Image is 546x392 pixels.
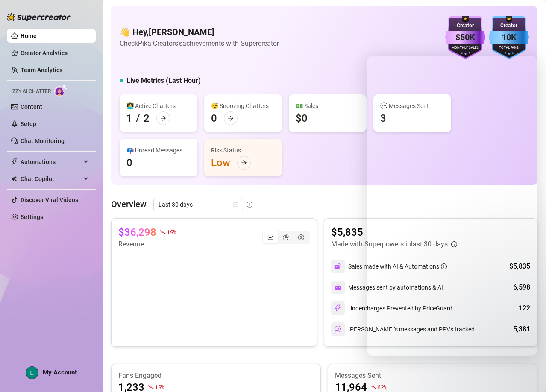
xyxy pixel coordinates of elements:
[21,172,81,186] span: Chat Copilot
[21,32,37,39] a: Home
[167,228,176,236] span: 19 %
[334,263,342,270] img: svg%3e
[126,111,132,125] div: 1
[445,22,485,30] div: Creator
[21,103,42,110] a: Content
[228,115,234,121] span: arrow-right
[348,262,447,271] div: Sales made with AI & Automations
[262,231,310,244] div: segmented control
[26,367,38,379] img: ACg8ocI2jAYWZdSRkC41xWk63-i-IT3bmK9QNDwIXpnWFReSXdY2eg=s96-c
[331,225,457,239] article: $5,835
[241,160,247,166] span: arrow-right
[21,196,78,203] a: Discover Viral Videos
[335,371,530,380] article: Messages Sent
[445,16,485,59] img: purple-badge-B9DA21FR.svg
[211,101,275,111] div: 😴 Snoozing Chatters
[489,45,529,51] div: Total Fans
[126,76,201,86] h5: Live Metrics (Last Hour)
[211,111,217,125] div: 0
[120,38,279,49] article: Check Pika Creators's achievements with Supercreator
[489,16,529,59] img: blue-badge-DgoSNQY1.svg
[445,45,485,51] div: Monthly Sales
[335,284,341,291] img: svg%3e
[118,239,176,249] article: Revenue
[211,146,275,155] div: Risk Status
[367,56,537,356] iframe: Intercom live chat
[445,31,485,44] div: $50K
[296,111,308,125] div: $0
[126,146,191,155] div: 📪 Unread Messages
[160,115,166,121] span: arrow-right
[517,363,537,383] iframe: Intercom live chat
[370,384,376,390] span: fall
[120,26,279,38] h4: 👋 Hey, [PERSON_NAME]
[21,67,62,73] a: Team Analytics
[331,281,443,294] div: Messages sent by automations & AI
[296,101,360,111] div: 💵 Sales
[118,225,156,239] article: $36,298
[283,234,289,240] span: pie-chart
[298,234,304,240] span: dollar-circle
[144,111,150,125] div: 2
[11,88,51,96] span: Izzy AI Chatter
[11,176,17,182] img: Chat Copilot
[21,120,36,127] a: Setup
[21,214,43,220] a: Settings
[21,46,89,60] a: Creator Analytics
[247,202,252,208] span: info-circle
[21,137,65,144] a: Chat Monitoring
[111,198,147,211] article: Overview
[160,229,166,235] span: fall
[126,156,132,170] div: 0
[126,101,191,111] div: 👩‍💻 Active Chatters
[377,383,387,391] span: 62 %
[334,304,342,312] img: svg%3e
[155,383,164,391] span: 19 %
[54,84,68,97] img: AI Chatter
[489,31,529,44] div: 10K
[7,13,71,21] img: logo-BBDzfeDw.svg
[331,239,448,249] article: Made with Superpowers in last 30 days
[267,234,273,240] span: line-chart
[118,371,314,380] article: Fans Engaged
[159,198,238,211] span: Last 30 days
[331,322,475,336] div: [PERSON_NAME]’s messages and PPVs tracked
[43,369,77,376] span: My Account
[331,301,452,315] div: Undercharges Prevented by PriceGuard
[21,155,81,169] span: Automations
[334,325,342,333] img: svg%3e
[148,384,154,390] span: fall
[489,22,529,30] div: Creator
[11,158,18,165] span: thunderbolt
[233,202,238,207] span: calendar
